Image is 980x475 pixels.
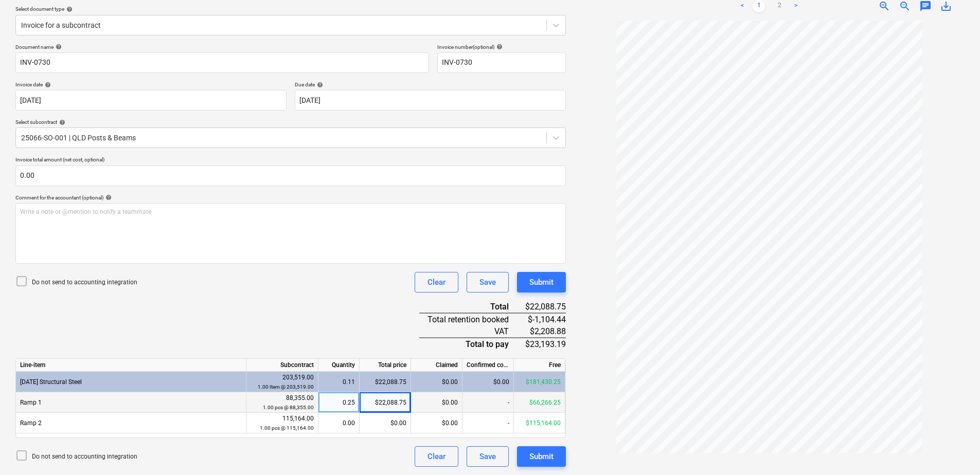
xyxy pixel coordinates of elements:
[419,301,525,313] div: Total
[251,393,314,412] div: 88,355.00
[15,156,566,165] p: Invoice total amount (net cost, optional)
[15,6,566,12] div: Select document type
[43,82,51,88] span: help
[258,384,314,390] small: 1.00 Item @ 203,519.00
[323,392,355,413] div: 0.25
[467,272,509,293] button: Save
[514,372,565,392] div: $181,430.25
[20,399,42,406] span: Ramp 1
[64,6,73,12] span: help
[315,82,323,88] span: help
[462,372,514,392] div: $0.00
[251,414,314,433] div: 115,164.00
[517,446,566,467] button: Submit
[517,272,566,293] button: Submit
[15,81,287,88] div: Invoice date
[260,425,314,431] small: 1.00 pcs @ 115,164.00
[462,392,514,413] div: -
[929,426,980,475] iframe: Chat Widget
[411,392,462,413] div: $0.00
[514,359,565,372] div: Free
[525,301,566,313] div: $22,088.75
[360,413,411,433] div: $0.00
[15,44,429,50] div: Document name
[54,44,62,50] span: help
[32,452,137,461] p: Do not send to accounting integration
[437,44,566,50] div: Invoice number (optional)
[419,313,525,325] div: Total retention booked
[15,119,566,125] div: Select subcontract
[411,372,462,392] div: $0.00
[15,194,566,201] div: Comment for the accountant (optional)
[16,359,246,372] div: Line-item
[479,450,496,463] div: Save
[525,325,566,338] div: $2,208.88
[411,413,462,433] div: $0.00
[525,313,566,325] div: $-1,104.44
[415,446,458,467] button: Clear
[295,81,566,88] div: Due date
[103,194,112,200] span: help
[494,44,503,50] span: help
[525,338,566,350] div: $23,193.19
[295,90,566,111] input: Due date not specified
[514,413,565,433] div: $115,164.00
[514,392,565,413] div: $66,266.25
[360,372,411,392] div: $22,088.75
[479,276,496,289] div: Save
[15,166,566,186] input: Invoice total amount (net cost, optional)
[263,405,314,410] small: 1.00 pcs @ 88,355.00
[427,276,446,289] div: Clear
[251,373,314,392] div: 203,519.00
[415,272,458,293] button: Clear
[20,419,42,427] span: Ramp 2
[467,446,509,467] button: Save
[15,90,287,111] input: Invoice date not specified
[462,413,514,433] div: -
[462,359,514,372] div: Confirmed costs
[323,372,355,392] div: 0.11
[419,338,525,350] div: Total to pay
[318,359,360,372] div: Quantity
[57,119,65,125] span: help
[529,276,554,289] div: Submit
[411,359,462,372] div: Claimed
[20,378,82,386] span: 3.3.11 Structural Steel
[246,359,318,372] div: Subcontract
[360,392,411,413] div: $22,088.75
[323,413,355,433] div: 0.00
[32,278,137,287] p: Do not send to accounting integration
[419,325,525,338] div: VAT
[15,52,429,73] input: Document name
[529,450,554,463] div: Submit
[360,359,411,372] div: Total price
[437,52,566,73] input: Invoice number
[427,450,446,463] div: Clear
